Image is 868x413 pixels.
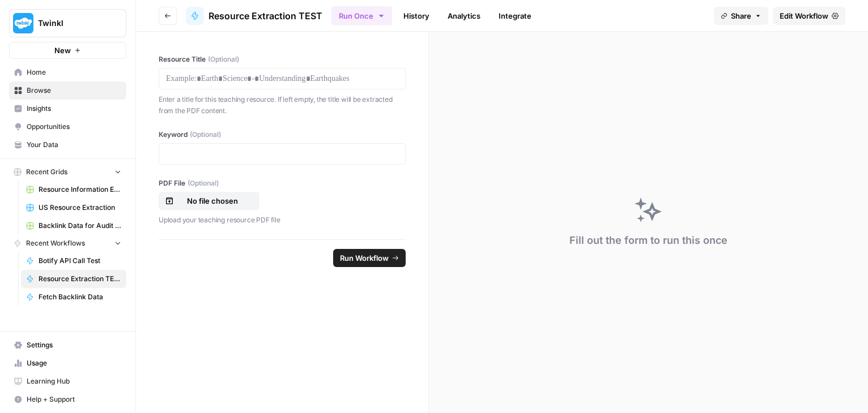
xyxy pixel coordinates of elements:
[397,7,436,25] a: History
[9,354,126,372] a: Usage
[39,274,121,284] span: Resource Extraction TEST
[159,178,406,188] label: PDF File
[186,7,322,25] a: Resource Extraction TEST
[159,94,406,116] p: Enter a title for this teaching resource. If left empty, the title will be extracted from the PDF...
[39,256,121,266] span: Botify API Call Test
[26,167,67,177] span: Recent Grids
[9,372,126,390] a: Learning Hub
[9,164,126,180] button: Recent Grids
[27,394,121,405] span: Help + Support
[9,336,126,354] a: Settings
[9,118,126,136] a: Opportunities
[27,67,121,78] span: Home
[27,104,121,114] span: Insights
[569,233,727,248] div: Fill out the form to run this once
[176,195,249,206] p: No file chosen
[27,376,121,386] span: Learning Hub
[208,54,239,64] span: (Optional)
[27,85,121,96] span: Browse
[159,214,406,226] p: Upload your teaching resource PDF file
[13,13,33,33] img: Twinkl Logo
[39,292,121,302] span: Fetch Backlink Data
[773,7,845,25] a: Edit Workflow
[27,340,121,350] span: Settings
[331,6,392,25] button: Run Once
[27,122,121,132] span: Opportunities
[38,18,107,29] span: Twinkl
[21,270,126,288] a: Resource Extraction TEST
[9,100,126,118] a: Insights
[340,252,389,264] span: Run Workflow
[26,238,85,248] span: Recent Workflows
[492,7,538,25] a: Integrate
[21,217,126,235] a: Backlink Data for Audit Grid
[9,63,126,81] a: Home
[209,9,322,23] span: Resource Extraction TEST
[21,180,126,199] a: Resource Information Extraction and Descriptions
[21,288,126,306] a: Fetch Backlink Data
[9,81,126,100] a: Browse
[9,390,126,408] button: Help + Support
[159,192,259,210] button: No file chosen
[39,221,121,231] span: Backlink Data for Audit Grid
[159,130,406,140] label: Keyword
[333,249,406,267] button: Run Workflow
[39,184,121,195] span: Resource Information Extraction and Descriptions
[9,42,126,59] button: New
[159,54,406,64] label: Resource Title
[441,7,487,25] a: Analytics
[27,140,121,150] span: Your Data
[190,130,221,140] span: (Optional)
[9,235,126,252] button: Recent Workflows
[21,199,126,217] a: US Resource Extraction
[39,203,121,213] span: US Resource Extraction
[27,358,121,368] span: Usage
[714,7,768,25] button: Share
[731,10,751,21] span: Share
[54,45,71,56] span: New
[21,252,126,270] a: Botify API Call Test
[9,136,126,154] a: Your Data
[9,9,126,37] button: Workspace: Twinkl
[780,10,828,21] span: Edit Workflow
[188,178,219,188] span: (Optional)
